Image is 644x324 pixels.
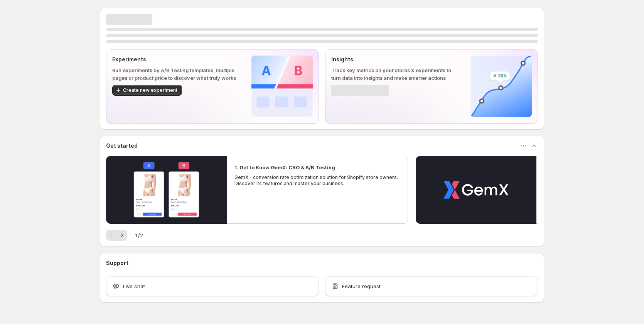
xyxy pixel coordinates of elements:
[106,156,227,224] button: Play video
[234,174,400,187] p: GemX - conversion rate optimization solution for Shopify store owners. Discover its features and ...
[106,230,127,241] nav: Pagination
[470,56,532,117] img: Insights
[116,230,127,241] button: Next
[234,164,335,171] h2: 1. Get to Know GemX: CRO & A/B Testing
[123,87,177,93] span: Create new experiment
[251,56,313,117] img: Experiments
[331,66,458,82] p: Track key metrics on your stores & experiments to turn data into insights and make smarter actions
[106,259,128,267] h3: Support
[331,56,458,63] p: Insights
[106,142,138,150] h3: Get started
[112,56,239,63] p: Experiments
[123,282,145,290] span: Live chat
[112,85,182,96] button: Create new experiment
[112,66,239,82] p: Run experiments by A/B Testing templates, multiple pages or product price to discover what truly ...
[416,156,536,224] button: Play video
[342,282,381,290] span: Feature request
[135,231,143,239] span: 1 / 2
